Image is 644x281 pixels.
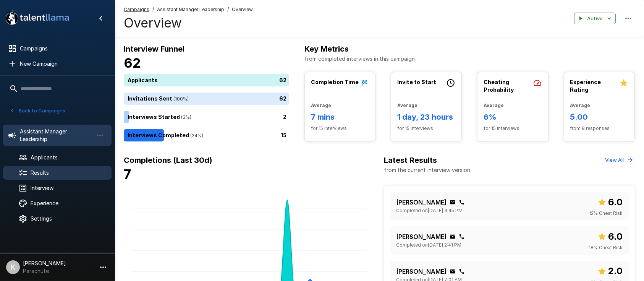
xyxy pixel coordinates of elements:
span: Completed on [DATE] 2:41 PM [396,241,461,249]
h4: Overview [124,15,253,31]
p: 62 [279,76,286,84]
h6: 5.00 [570,111,628,123]
h6: 7 mins [311,111,369,123]
div: Click to copy [459,268,465,275]
b: Average [570,102,591,108]
p: from completed interviews in this campaign [304,55,635,63]
h6: 1 day, 23 hours [397,111,455,123]
b: Latest Results [384,156,437,165]
span: Overall score out of 10 [597,195,623,210]
span: Overall score out of 10 [597,229,623,244]
b: Average [311,102,331,108]
span: from 8 responses [570,125,628,132]
u: Campaigns [124,6,149,12]
div: Click to copy [450,268,456,275]
span: Completed on [DATE] 3:45 PM [396,207,463,214]
p: 15 [281,132,286,140]
span: 18 % Cheat Risk [589,244,623,252]
b: Experience Rating [570,79,601,93]
b: 2.0 [608,265,623,276]
button: Active [574,13,616,24]
b: Average [397,102,417,108]
h6: 6% [484,111,542,123]
b: 6.0 [608,197,623,208]
span: / [152,6,154,13]
span: for 15 interviews [311,125,369,132]
b: Invite to Start [397,79,436,85]
b: Cheating Probability [484,79,514,93]
b: Average [484,102,504,108]
div: Click to copy [450,234,456,240]
b: Completion Time [311,79,359,85]
b: 62 [124,55,141,71]
b: 7 [124,166,131,182]
b: Interview Funnel [124,44,184,54]
p: [PERSON_NAME] [396,267,447,276]
span: Assistant Manager Leadership [157,6,224,13]
div: Click to copy [459,234,465,240]
b: Key Metrics [304,44,349,54]
p: from the current interview version [384,166,470,174]
span: for 15 interviews [484,125,542,132]
span: Overall score out of 10 [597,264,623,278]
div: Click to copy [450,199,456,205]
span: 12 % Cheat Risk [589,210,623,217]
span: Overview [232,6,253,13]
b: 6.0 [608,231,623,242]
span: for 15 interviews [397,125,455,132]
button: View All [603,154,635,166]
p: 62 [279,95,286,103]
div: Click to copy [459,199,465,205]
span: / [227,6,229,13]
p: 2 [283,113,286,121]
p: [PERSON_NAME] [396,198,447,207]
b: Completions (Last 30d) [124,156,212,165]
p: [PERSON_NAME] [396,232,447,241]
